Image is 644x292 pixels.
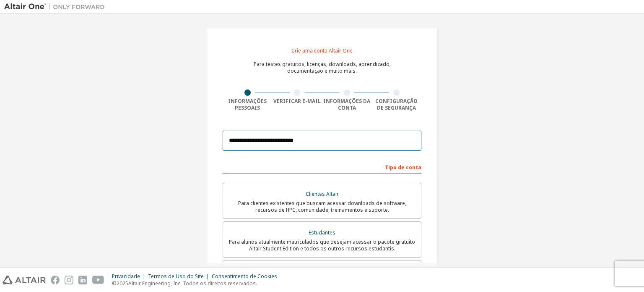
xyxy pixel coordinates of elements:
[117,280,128,287] font: 2025
[78,276,87,284] img: linkedin.svg
[287,67,357,74] font: documentação e muito mais.
[65,276,73,284] img: instagram.svg
[51,276,60,284] img: facebook.svg
[238,200,406,213] font: Para clientes existentes que buscam acessar downloads de software, recursos de HPC, comunidade, t...
[128,280,257,287] font: Altair Engineering, Inc. Todos os direitos reservados.
[385,164,421,171] font: Tipo de conta
[4,3,109,11] img: Altair Um
[291,47,353,54] font: Crie uma conta Altair One
[375,97,418,111] font: Configuração de segurança
[228,97,267,111] font: Informações pessoais
[3,276,46,284] img: altair_logo.svg
[323,97,370,111] font: Informações da conta
[112,280,117,287] font: ©
[212,273,277,280] font: Consentimento de Cookies
[306,190,339,197] font: Clientes Altair
[92,276,104,284] img: youtube.svg
[273,97,321,105] font: Verificar e-mail
[309,229,335,236] font: Estudantes
[254,61,391,68] font: Para testes gratuitos, licenças, downloads, aprendizado,
[148,273,204,280] font: Termos de Uso do Site
[229,238,415,252] font: Para alunos atualmente matriculados que desejam acessar o pacote gratuito Altair Student Edition ...
[112,273,140,280] font: Privacidade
